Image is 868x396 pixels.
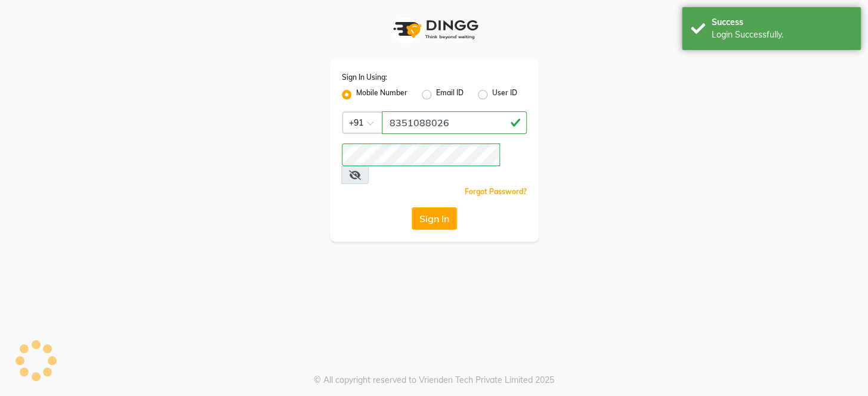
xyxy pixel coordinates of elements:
[465,187,527,196] a: Forgot Password?
[436,88,464,102] label: Email ID
[342,72,387,83] label: Sign In Using:
[492,88,517,102] label: User ID
[712,29,852,41] div: Login Successfully.
[712,16,852,29] div: Success
[387,12,482,47] img: logo1.svg
[382,111,527,134] input: Username
[356,88,407,102] label: Mobile Number
[342,144,500,166] input: Username
[412,207,457,230] button: Sign In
